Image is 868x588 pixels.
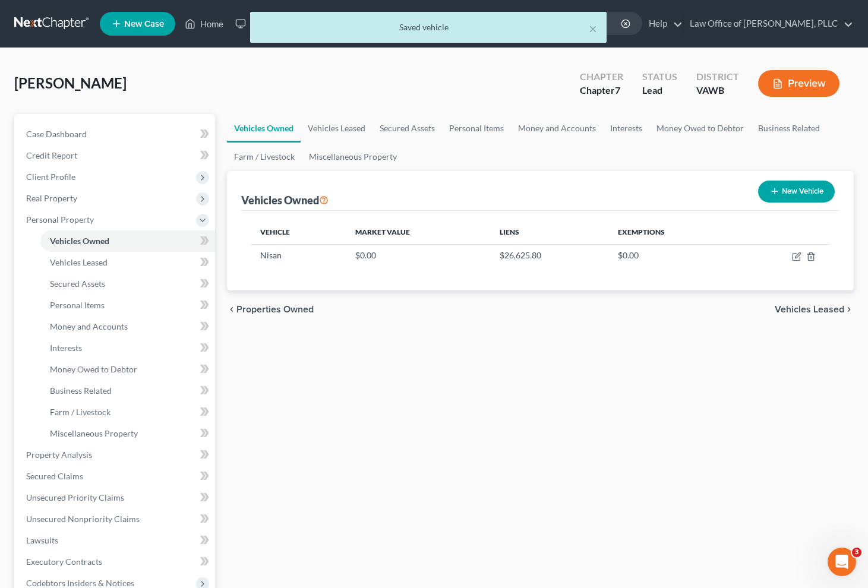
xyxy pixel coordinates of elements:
a: Money and Accounts [511,114,603,143]
span: Farm / Livestock [50,407,111,417]
a: Secured Claims [17,466,215,487]
a: Business Related [40,380,215,402]
a: Miscellaneous Property [40,423,215,444]
div: Status [642,70,677,84]
span: 7 [615,84,620,96]
a: Secured Assets [40,273,215,295]
span: 3 [852,548,861,557]
i: chevron_left [227,305,236,314]
button: New Vehicle [758,181,835,203]
button: × [589,21,597,36]
a: Unsecured Priority Claims [17,487,215,508]
a: Credit Report [17,145,215,166]
span: Miscellaneous Property [50,428,138,438]
a: Business Related [751,114,827,143]
button: Vehicles Leased chevron_right [775,305,854,314]
a: Vehicles Owned [40,230,215,252]
a: Vehicles Leased [301,114,373,143]
div: District [696,70,739,84]
th: Vehicle [251,220,346,244]
span: Personal Property [26,214,94,225]
span: Credit Report [26,150,77,160]
div: Chapter [580,70,623,84]
span: Property Analysis [26,450,92,460]
span: Unsecured Priority Claims [26,492,124,502]
a: Case Dashboard [17,124,215,145]
a: Farm / Livestock [227,143,302,171]
td: $0.00 [346,244,490,267]
span: Unsecured Nonpriority Claims [26,514,140,524]
i: chevron_right [844,305,854,314]
a: Money and Accounts [40,316,215,337]
a: Interests [40,337,215,359]
a: Vehicles Owned [227,114,301,143]
span: Vehicles Owned [50,236,109,246]
td: Nisan [251,244,346,267]
div: Chapter [580,84,623,97]
span: Vehicles Leased [50,257,108,267]
span: Real Property [26,193,77,203]
a: Lawsuits [17,530,215,551]
button: chevron_left Properties Owned [227,305,314,314]
span: Vehicles Leased [775,305,844,314]
span: Personal Items [50,300,105,310]
span: Money and Accounts [50,321,128,331]
div: VAWB [696,84,739,97]
th: Liens [490,220,608,244]
span: Executory Contracts [26,557,102,567]
span: Lawsuits [26,535,58,545]
span: Codebtors Insiders & Notices [26,578,134,588]
a: Interests [603,114,649,143]
span: Money Owed to Debtor [50,364,137,374]
a: Secured Assets [373,114,442,143]
a: Personal Items [442,114,511,143]
span: Secured Assets [50,279,105,289]
div: Vehicles Owned [241,193,329,207]
td: $0.00 [608,244,737,267]
span: Business Related [50,385,112,396]
span: [PERSON_NAME] [14,74,127,91]
span: Secured Claims [26,471,83,481]
td: $26,625.80 [490,244,608,267]
a: Unsecured Nonpriority Claims [17,508,215,530]
a: Property Analysis [17,444,215,466]
a: Miscellaneous Property [302,143,404,171]
span: Properties Owned [236,305,314,314]
a: Personal Items [40,295,215,316]
span: Case Dashboard [26,129,87,139]
th: Market Value [346,220,490,244]
a: Executory Contracts [17,551,215,573]
th: Exemptions [608,220,737,244]
a: Money Owed to Debtor [40,359,215,380]
div: Saved vehicle [260,21,597,33]
span: Client Profile [26,172,75,182]
a: Vehicles Leased [40,252,215,273]
span: Interests [50,343,82,353]
iframe: Intercom live chat [828,548,856,576]
a: Money Owed to Debtor [649,114,751,143]
div: Lead [642,84,677,97]
button: Preview [758,70,839,97]
a: Farm / Livestock [40,402,215,423]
